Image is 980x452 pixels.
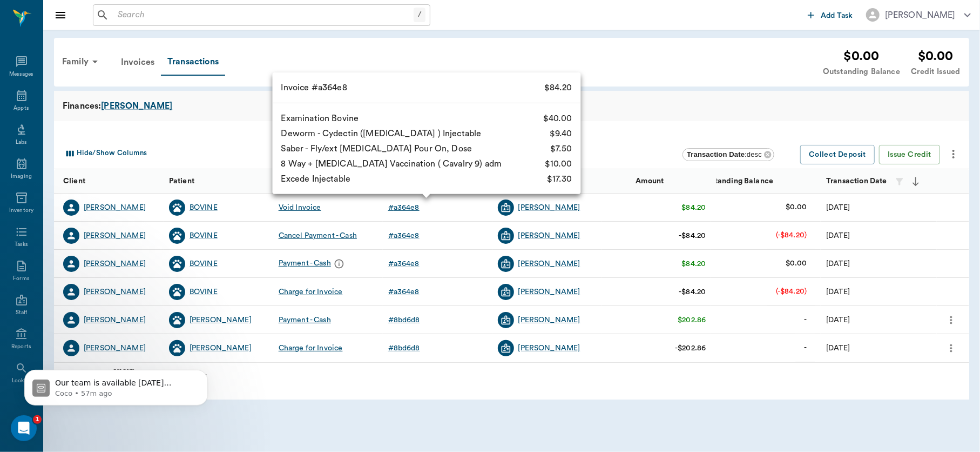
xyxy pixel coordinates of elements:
[857,5,979,25] button: [PERSON_NAME]
[879,145,940,165] button: Issue Credit
[13,275,29,283] div: Forms
[388,343,424,354] a: #8bd6d8
[518,315,580,325] a: [PERSON_NAME]
[84,258,146,269] div: [PERSON_NAME]
[679,230,706,241] div: -$84.20
[84,230,146,241] a: [PERSON_NAME]
[826,230,850,241] div: 08/21/25
[518,230,580,241] a: [PERSON_NAME]
[13,104,29,112] div: Appts
[767,221,815,250] td: (-$84.20)
[518,343,580,354] a: [PERSON_NAME]
[63,177,85,185] strong: Client
[682,148,774,161] div: Transaction Date:desc
[388,315,424,325] a: #8bd6d8
[388,287,424,297] a: #a364e8
[826,343,850,354] div: 12/11/22
[281,142,472,155] span: Saber - Fly/ext [MEDICAL_DATA] Pour On, Dose
[33,415,42,424] span: 1
[778,193,816,222] td: $0.00
[190,315,252,325] a: [PERSON_NAME]
[9,70,34,78] div: Messages
[11,343,31,351] div: Reports
[826,258,850,269] div: 08/21/25
[15,241,28,249] div: Tasks
[114,49,161,75] div: Invoices
[279,287,343,297] div: Charge for Invoice
[544,81,572,94] span: $84.20
[169,177,194,185] strong: Patient
[279,230,357,241] div: Cancel Payment - Cash
[687,150,762,158] span: : desc
[687,150,745,158] b: Transaction Date
[767,277,815,306] td: (-$84.20)
[826,315,850,325] div: 12/11/22
[795,334,815,362] td: -
[682,258,706,269] div: $84.20
[388,258,424,269] a: #a364e8
[8,347,224,423] iframe: Intercom notifications message
[911,66,961,78] div: Credit Issued
[698,177,773,185] strong: Outstanding Balance
[190,258,218,269] a: BOVINE
[281,157,502,170] span: 8 Way + [MEDICAL_DATA] Vaccination ( Cavalry 9) adm
[190,343,252,354] a: [PERSON_NAME]
[281,172,351,185] span: Excede Injectable
[636,177,664,185] strong: Amount
[823,66,900,78] div: Outstanding Balance
[50,4,71,26] button: Close drawer
[279,315,331,325] div: Payment - Cash
[803,5,857,25] button: Add Task
[543,112,572,125] span: $40.00
[682,202,706,213] div: $84.20
[518,287,580,297] a: [PERSON_NAME]
[84,287,146,297] div: [PERSON_NAME]
[911,46,961,66] div: $0.00
[550,142,572,155] span: $7.50
[518,258,580,269] div: [PERSON_NAME]
[826,287,850,297] div: 08/21/25
[84,343,146,354] a: [PERSON_NAME]
[388,315,420,325] div: # 8bd6d8
[190,230,218,241] div: BOVINE
[84,202,146,213] div: [PERSON_NAME]
[9,207,33,215] div: Inventory
[281,81,347,94] span: Invoice # a364e8
[16,138,27,147] div: Labs
[190,287,218,297] div: BOVINE
[101,99,172,112] a: [PERSON_NAME]
[518,202,580,213] a: [PERSON_NAME]
[190,202,218,213] a: BOVINE
[16,309,27,317] div: Staff
[161,49,225,76] div: Transactions
[414,8,425,22] div: /
[388,230,420,241] div: # a364e8
[800,145,875,165] button: Collect Deposit
[331,256,347,272] button: message
[885,9,956,22] div: [PERSON_NAME]
[550,127,572,140] span: $9.40
[547,172,572,185] span: $17.30
[944,145,963,163] button: more
[279,256,347,272] div: Payment - Cash
[826,202,850,213] div: 08/21/25
[113,8,414,23] input: Search
[279,202,321,213] div: Void Invoice
[545,157,572,170] span: $10.00
[795,305,815,334] td: -
[61,145,150,162] button: Select columns
[281,127,482,140] span: Deworm - Cydectin ([MEDICAL_DATA] ) Injectable
[826,177,887,185] strong: Transaction Date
